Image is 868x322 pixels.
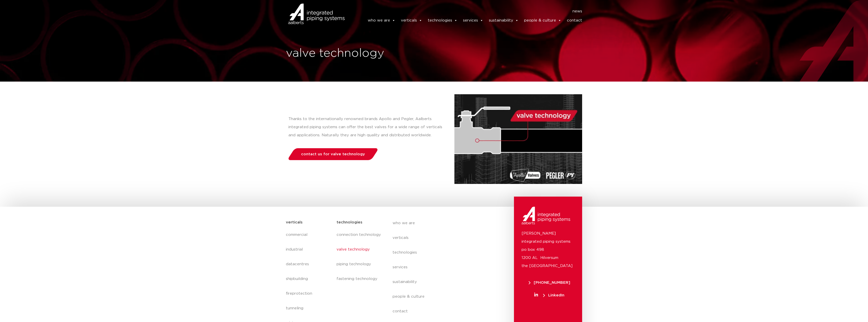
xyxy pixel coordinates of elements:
[337,272,382,286] a: fastening technology
[337,228,382,242] a: connection technology
[352,7,582,15] nav: Menu
[393,289,485,304] a: people & culture
[286,218,303,226] h5: verticals
[393,275,485,289] a: sustainability
[286,228,332,242] a: commercial
[337,218,362,226] h5: technologies
[393,245,485,260] a: technologies
[286,301,332,316] a: tunneling
[393,216,485,231] a: who we are
[393,231,485,245] a: verticals
[401,15,422,26] a: verticals
[489,15,519,26] a: sustainability
[288,115,444,139] p: Thanks to the internationally renowned brands Apollo and Pegler, Aalberts integrated piping syste...
[393,216,485,319] nav: Menu
[543,293,564,297] span: LinkedIn
[337,257,382,272] a: piping technology
[286,286,332,301] a: fireprotection
[463,15,483,26] a: services
[567,15,582,26] a: contact
[522,230,575,270] p: [PERSON_NAME] integrated piping systems po box 498 1200 AL Hilversum the [GEOGRAPHIC_DATA]
[393,260,485,275] a: services
[393,304,485,319] a: contact
[522,293,577,297] a: LinkedIn
[337,242,382,257] a: valve technology
[286,242,332,257] a: industrial
[286,272,332,286] a: shipbuilding
[524,15,561,26] a: people & culture
[287,148,379,160] a: contact us for valve technology
[529,281,570,285] span: [PHONE_NUMBER]
[368,15,395,26] a: who we are
[428,15,457,26] a: technologies
[301,152,365,156] span: contact us for valve technology
[286,257,332,272] a: datacentres
[572,7,582,15] a: news
[337,228,382,286] nav: Menu
[286,45,432,62] h1: valve technology
[522,281,577,285] a: [PHONE_NUMBER]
